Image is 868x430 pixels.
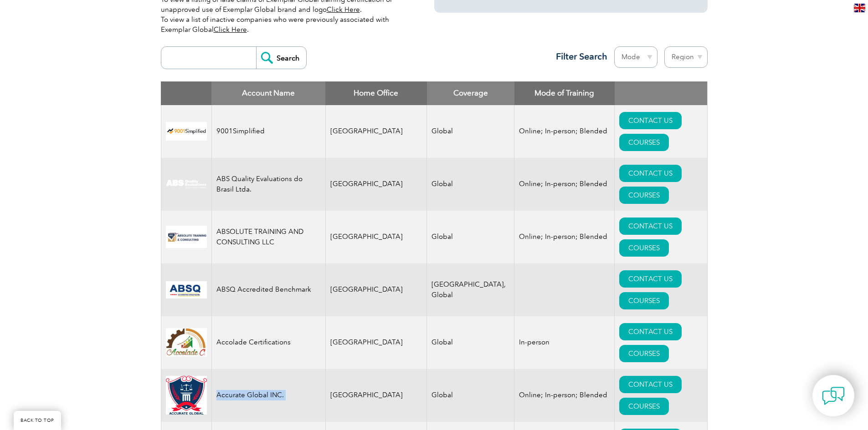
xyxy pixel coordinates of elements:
[325,211,427,263] td: [GEOGRAPHIC_DATA]
[427,81,514,105] th: Coverage: activate to sort column ascending
[550,51,607,62] h3: Filter Search
[514,369,615,422] td: Online; In-person; Blended
[211,316,325,369] td: Accolade Certifications
[256,47,306,69] input: Search
[619,270,682,288] a: CONTACT US
[166,328,207,357] img: 1a94dd1a-69dd-eb11-bacb-002248159486-logo.jpg
[325,369,427,422] td: [GEOGRAPHIC_DATA]
[619,398,669,415] a: COURSES
[619,187,669,204] a: COURSES
[427,263,514,316] td: [GEOGRAPHIC_DATA], Global
[514,316,615,369] td: In-person
[427,158,514,211] td: Global
[166,226,207,248] img: 16e092f6-eadd-ed11-a7c6-00224814fd52-logo.png
[214,25,247,34] a: Click Here
[325,316,427,369] td: [GEOGRAPHIC_DATA]
[619,218,682,235] a: CONTACT US
[822,384,845,407] img: contact-chat.png
[166,281,207,298] img: cc24547b-a6e0-e911-a812-000d3a795b83-logo.png
[615,81,707,105] th: : activate to sort column ascending
[166,179,207,189] img: c92924ac-d9bc-ea11-a814-000d3a79823d-logo.jpg
[166,376,207,415] img: a034a1f6-3919-f011-998a-0022489685a1-logo.png
[619,345,669,362] a: COURSES
[854,4,865,12] img: en
[619,134,669,151] a: COURSES
[619,112,682,129] a: CONTACT US
[619,292,669,309] a: COURSES
[211,369,325,422] td: Accurate Global INC.
[619,239,669,257] a: COURSES
[514,158,615,211] td: Online; In-person; Blended
[211,211,325,263] td: ABSOLUTE TRAINING AND CONSULTING LLC
[427,316,514,369] td: Global
[325,158,427,211] td: [GEOGRAPHIC_DATA]
[427,211,514,263] td: Global
[327,5,360,14] a: Click Here
[619,376,682,393] a: CONTACT US
[14,411,61,430] a: BACK TO TOP
[211,105,325,158] td: 9001Simplified
[619,165,682,182] a: CONTACT US
[211,158,325,211] td: ABS Quality Evaluations do Brasil Ltda.
[325,81,427,105] th: Home Office: activate to sort column ascending
[514,81,615,105] th: Mode of Training: activate to sort column ascending
[427,105,514,158] td: Global
[325,105,427,158] td: [GEOGRAPHIC_DATA]
[427,369,514,422] td: Global
[514,211,615,263] td: Online; In-person; Blended
[211,81,325,105] th: Account Name: activate to sort column descending
[619,323,682,340] a: CONTACT US
[166,122,207,141] img: 37c9c059-616f-eb11-a812-002248153038-logo.png
[325,263,427,316] td: [GEOGRAPHIC_DATA]
[514,105,615,158] td: Online; In-person; Blended
[211,263,325,316] td: ABSQ Accredited Benchmark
